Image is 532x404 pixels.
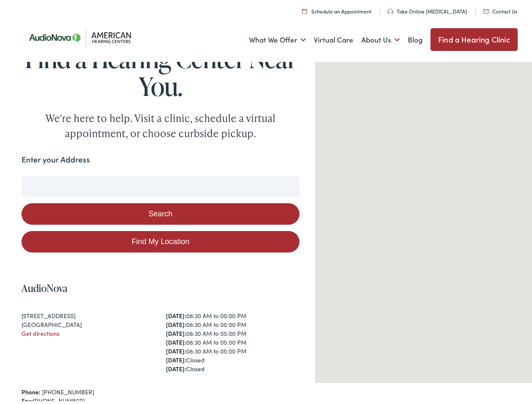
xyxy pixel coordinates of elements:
[21,385,40,393] strong: Phone:
[21,394,33,402] strong: Fax:
[314,22,353,53] a: Virtual Care
[166,309,186,317] strong: [DATE]:
[302,5,372,12] a: Schedule an Appointment
[21,42,299,98] h1: Find a Hearing Center Near You.
[26,108,295,138] div: We're here to help. Visit a clinic, schedule a virtual appointment, or choose curbside pickup.
[166,309,299,371] div: 08:30 AM to 05:00 PM 08:30 AM to 05:00 PM 08:30 AM to 05:00 PM 08:30 AM to 05:00 PM 08:30 AM to 0...
[302,6,307,11] img: utility icon
[361,22,400,53] a: About Us
[166,344,186,353] strong: [DATE]:
[166,362,186,370] strong: [DATE]:
[21,229,299,250] a: Find My Location
[483,7,489,11] img: utility icon
[388,5,467,12] a: Take Online [MEDICAL_DATA]
[42,385,94,393] a: [PHONE_NUMBER]
[21,201,299,222] button: Search
[21,309,155,318] div: [STREET_ADDRESS]
[483,5,517,12] a: Contact Us
[21,279,67,292] a: AudioNova
[21,327,59,335] a: Get directions
[388,6,393,11] img: utility icon
[166,318,186,326] strong: [DATE]:
[21,151,90,163] label: Enter your Address
[21,318,155,327] div: [GEOGRAPHIC_DATA]
[166,335,186,344] strong: [DATE]:
[166,353,186,361] strong: [DATE]:
[166,327,186,335] strong: [DATE]:
[21,394,299,403] div: [PHONE_NUMBER]
[408,22,422,53] a: Blog
[430,26,518,48] a: Find a Hearing Clinic
[249,22,306,53] a: What We Offer
[21,173,299,194] input: Enter your address or zip code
